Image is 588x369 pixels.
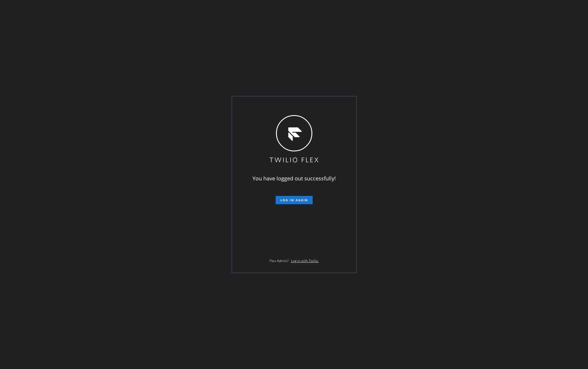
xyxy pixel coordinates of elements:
[253,175,336,182] span: You have logged out successfully!
[280,198,308,202] span: Log in again
[291,258,319,263] a: Log in with Twilio.
[276,196,313,204] button: Log in again
[270,258,289,263] span: Flex Admin?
